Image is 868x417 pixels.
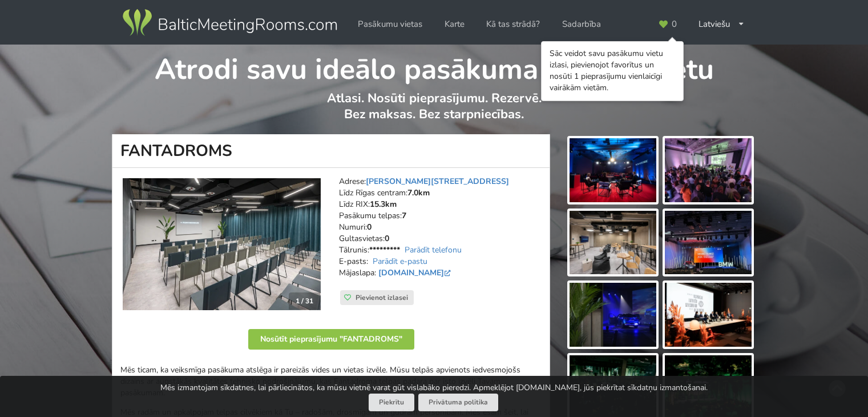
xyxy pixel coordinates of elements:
[112,90,756,134] p: Atlasi. Nosūti pieprasījumu. Rezervē. Bez maksas. Bez starpniecības.
[120,7,339,39] img: Baltic Meeting Rooms
[366,176,509,187] a: [PERSON_NAME][STREET_ADDRESS]
[554,13,609,35] a: Sadarbība
[123,178,321,311] a: Konferenču centrs | Rīga | FANTADROMS 1 / 31
[665,211,752,275] img: FANTADROMS | Rīga | Pasākumu vieta - galerijas bilde
[402,210,406,221] strong: 7
[248,329,414,350] button: Nosūtīt pieprasījumu "FANTADROMS"
[370,199,397,210] strong: 15.3km
[356,293,408,302] span: Pievienot izlasei
[550,48,675,94] div: Sāc veidot savu pasākumu vietu izlasi, pievienojot favorītus un nosūti 1 pieprasījumu vienlaicīgi...
[378,267,453,278] a: [DOMAIN_NAME]
[570,283,656,347] img: FANTADROMS | Rīga | Pasākumu vieta - galerijas bilde
[339,176,542,290] address: Adrese: Līdz Rīgas centram: Līdz RIX: Pasākumu telpas: Numuri: Gultasvietas: Tālrunis: E-pasts: M...
[120,364,542,399] p: Mēs ticam, ka veiksmīga pasākuma atslēga ir pareizās vides un vietas izvēle. Mūsu telpās apvienot...
[478,13,548,35] a: Kā tas strādā?
[665,138,752,202] img: FANTADROMS | Rīga | Pasākumu vieta - galerijas bilde
[672,20,677,29] span: 0
[437,13,473,35] a: Karte
[112,45,756,88] h1: Atrodi savu ideālo pasākuma norises vietu
[373,256,427,267] a: Parādīt e-pastu
[405,244,462,255] a: Parādīt telefonu
[123,178,321,311] img: Konferenču centrs | Rīga | FANTADROMS
[367,222,372,232] strong: 0
[350,13,430,35] a: Pasākumu vietas
[570,138,656,202] img: FANTADROMS | Rīga | Pasākumu vieta - galerijas bilde
[289,292,320,310] div: 1 / 31
[369,394,414,411] button: Piekrītu
[385,233,389,244] strong: 0
[418,394,498,411] a: Privātuma politika
[570,211,656,275] img: FANTADROMS | Rīga | Pasākumu vieta - galerijas bilde
[407,187,430,198] strong: 7.0km
[112,134,550,168] h1: FANTADROMS
[691,13,753,35] div: Latviešu
[665,283,752,347] img: FANTADROMS | Rīga | Pasākumu vieta - galerijas bilde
